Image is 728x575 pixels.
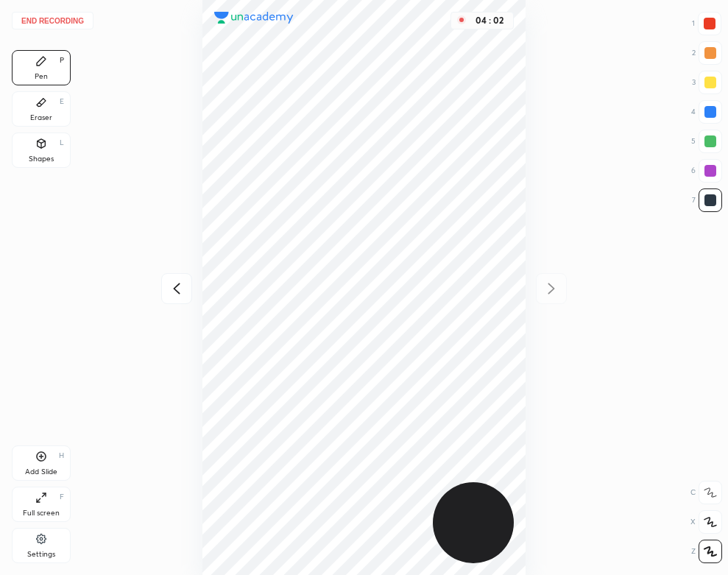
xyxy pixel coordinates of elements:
div: 04 : 02 [472,15,507,26]
div: E [60,98,64,105]
div: Shapes [29,155,54,163]
div: Eraser [30,114,52,121]
div: 6 [691,159,722,183]
div: Add Slide [25,468,57,476]
div: P [60,57,64,64]
div: 1 [692,12,721,35]
div: C [690,481,722,504]
div: L [60,139,64,147]
div: 3 [692,71,722,94]
div: Z [691,540,722,563]
div: 4 [691,100,722,124]
div: X [690,510,722,534]
div: Pen [35,73,48,80]
div: Settings [27,551,55,558]
div: 2 [692,41,722,65]
div: F [60,493,64,501]
div: 5 [691,130,722,153]
div: Full screen [23,509,60,517]
img: logo.38c385cc.svg [214,12,294,24]
div: H [59,452,64,459]
button: End recording [12,12,93,29]
div: 7 [692,188,722,212]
